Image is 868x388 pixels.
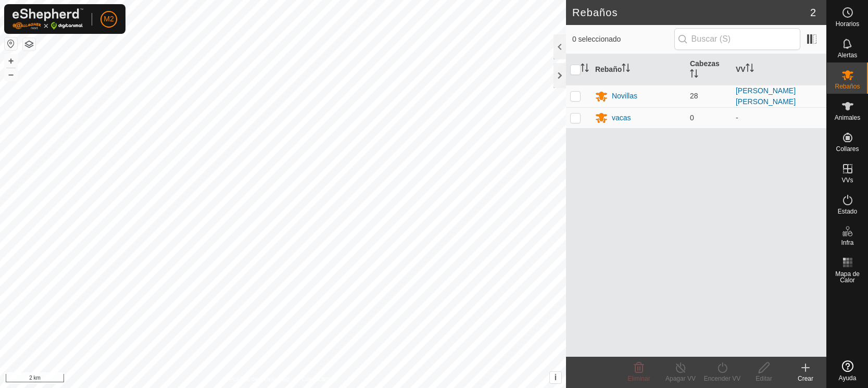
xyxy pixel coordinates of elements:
div: vacas [612,112,631,123]
span: VVs [841,177,853,183]
button: Restablecer Mapa [5,37,17,50]
a: Política de Privacidad [229,374,289,384]
span: Infra [841,240,853,246]
div: Editar [743,374,785,383]
span: Animales [835,115,860,121]
a: Contáctenos [301,374,336,384]
span: 0 [690,114,694,122]
span: Alertas [838,52,857,58]
th: Rebaño [591,54,686,85]
p-sorticon: Activar para ordenar [622,65,630,73]
td: - [732,107,826,128]
p-sorticon: Activar para ordenar [581,65,589,73]
div: Encender VV [701,374,743,383]
h2: Rebaños [572,6,810,19]
span: Eliminar [627,375,650,382]
span: Mapa de Calor [829,271,865,283]
button: Capas del Mapa [23,38,35,51]
span: M2 [104,14,114,24]
button: – [5,68,17,81]
span: i [555,373,557,382]
div: Novillas [612,91,637,102]
th: Cabezas [686,54,732,85]
span: 28 [690,92,698,100]
a: Ayuda [827,356,868,385]
p-sorticon: Activar para ordenar [690,71,698,79]
span: Ayuda [839,375,857,381]
th: VV [732,54,826,85]
span: Rebaños [835,83,860,90]
p-sorticon: Activar para ordenar [746,65,754,73]
button: + [5,55,17,67]
span: 0 seleccionado [572,34,674,45]
a: [PERSON_NAME] [PERSON_NAME] [736,86,796,106]
span: Collares [836,146,859,152]
button: i [550,372,561,383]
div: Apagar VV [660,374,701,383]
img: Logo Gallagher [12,8,83,30]
span: Estado [838,208,857,215]
span: 2 [810,5,816,20]
span: Horarios [836,21,859,27]
input: Buscar (S) [674,28,800,50]
div: Crear [785,374,826,383]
